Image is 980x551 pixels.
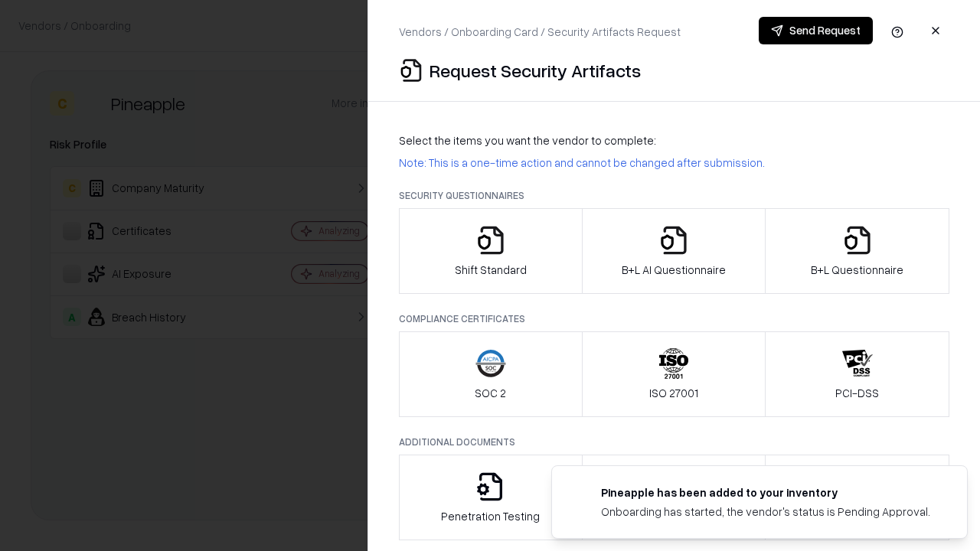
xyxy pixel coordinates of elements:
div: Pineapple has been added to your inventory [601,484,930,500]
p: Request Security Artifacts [430,58,641,83]
button: SOC 2 [399,331,583,417]
p: Select the items you want the vendor to complete: [399,132,949,148]
p: B+L Questionnaire [811,262,903,278]
div: Onboarding has started, the vendor's status is Pending Approval. [601,504,930,520]
p: SOC 2 [475,385,506,401]
p: Note: This is a one-time action and cannot be changed after submission. [399,155,949,171]
p: Vendors / Onboarding Card / Security Artifacts Request [399,24,681,40]
button: Shift Standard [399,208,583,294]
p: Additional Documents [399,435,949,448]
p: B+L AI Questionnaire [622,262,726,278]
button: B+L AI Questionnaire [582,208,766,294]
button: Send Request [759,17,873,44]
button: Data Processing Agreement [765,455,949,540]
button: ISO 27001 [582,331,766,417]
p: Penetration Testing [441,508,540,524]
p: Security Questionnaires [399,189,949,202]
button: Privacy Policy [582,455,766,540]
button: PCI-DSS [765,331,949,417]
p: Shift Standard [455,262,527,278]
img: pineappleenergy.com [570,484,589,503]
button: Penetration Testing [399,455,583,540]
p: PCI-DSS [835,385,879,401]
button: B+L Questionnaire [765,208,949,294]
p: Compliance Certificates [399,312,949,325]
p: ISO 27001 [649,385,698,401]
